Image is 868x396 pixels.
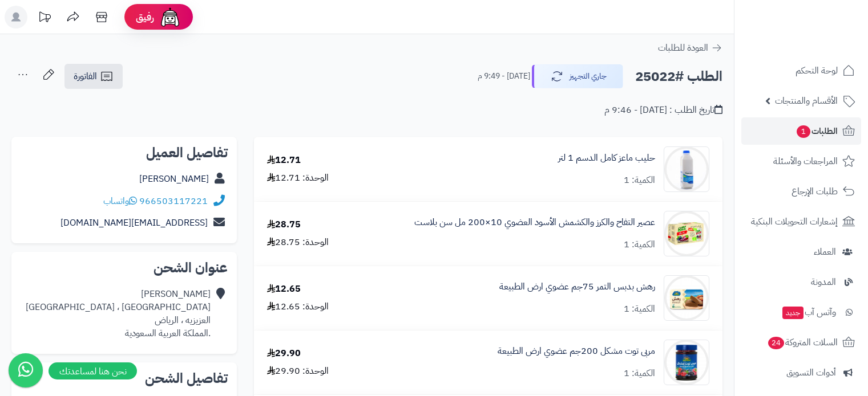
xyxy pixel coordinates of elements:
div: الكمية: 1 [624,174,655,187]
span: أدوات التسويق [786,365,836,381]
div: الوحدة: 29.90 [267,365,329,378]
a: رهش بدبس التمر 75جم عضوي ارض الطبيعة [499,280,655,293]
a: تحديثات المنصة [30,6,59,31]
a: المدونة [741,268,861,296]
a: طلبات الإرجاع [741,178,861,205]
a: العملاء [741,238,861,266]
div: 12.71 [267,154,301,167]
span: رفيق [136,10,154,24]
div: [PERSON_NAME] [GEOGRAPHIC_DATA] ، [GEOGRAPHIC_DATA] العزيزيه ، الرياض .المملكة العربية السعودية [26,288,211,340]
a: [EMAIL_ADDRESS][DOMAIN_NAME] [60,216,208,230]
a: إشعارات التحويلات البنكية [741,208,861,235]
span: السلات المتروكة [767,334,838,350]
span: الفاتورة [74,70,97,83]
div: الوحدة: 12.65 [267,300,329,313]
span: الطلبات [796,123,838,139]
button: جاري التجهيز [532,64,623,88]
a: 966503117221 [139,194,208,208]
img: apple-cherry-blackcurrant-pack-90x90.jpg [664,211,709,256]
a: لوحة التحكم [741,57,861,84]
span: المدونة [811,274,836,290]
img: rahash-with-date-syrup-1_8-90x90.jpg [664,275,709,321]
a: [PERSON_NAME] [139,172,209,186]
span: الأقسام والمنتجات [775,93,838,109]
div: الكمية: 1 [624,303,655,316]
h2: الطلب #25022 [635,65,722,88]
span: المراجعات والأسئلة [773,153,838,169]
div: الوحدة: 12.71 [267,172,329,185]
span: لوحة التحكم [796,63,838,79]
div: 29.90 [267,347,301,360]
span: وآتس آب [781,304,836,320]
a: المراجعات والأسئلة [741,148,861,175]
div: 28.75 [267,218,301,231]
small: [DATE] - 9:49 م [478,71,530,82]
span: 24 [768,337,784,349]
img: mixed-berries-jam-1_9-90x90.jpg [664,340,709,385]
h2: عنوان الشحن [21,261,228,275]
div: تاريخ الطلب : [DATE] - 9:46 م [604,104,722,117]
a: واتساب [103,194,137,208]
a: السلات المتروكة24 [741,329,861,356]
span: جديد [782,307,804,319]
img: logo-2.png [790,30,857,54]
a: وآتس آبجديد [741,299,861,326]
img: 1700260736-29-90x90.jpg [664,146,709,192]
a: الطلبات1 [741,117,861,145]
span: إشعارات التحويلات البنكية [751,214,838,230]
a: أدوات التسويق [741,359,861,386]
span: العودة للطلبات [658,41,708,55]
span: العملاء [814,244,836,260]
a: حليب ماعز كامل الدسم 1 لتر [558,152,655,165]
div: 12.65 [267,283,301,296]
a: مربى توت مشكل 200جم عضوي ارض الطبيعة [498,345,655,358]
span: طلبات الإرجاع [792,183,838,199]
a: العودة للطلبات [658,41,722,55]
div: الكمية: 1 [624,367,655,380]
a: عصير التفاح والكرز والكشمش الأسود العضوي 10×200 مل سن بلاست [414,216,655,229]
span: 1 [797,125,810,138]
img: ai-face.png [159,6,181,28]
div: الوحدة: 28.75 [267,236,329,249]
a: الفاتورة [64,64,123,89]
div: الكمية: 1 [624,238,655,251]
h2: تفاصيل العميل [21,146,228,160]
